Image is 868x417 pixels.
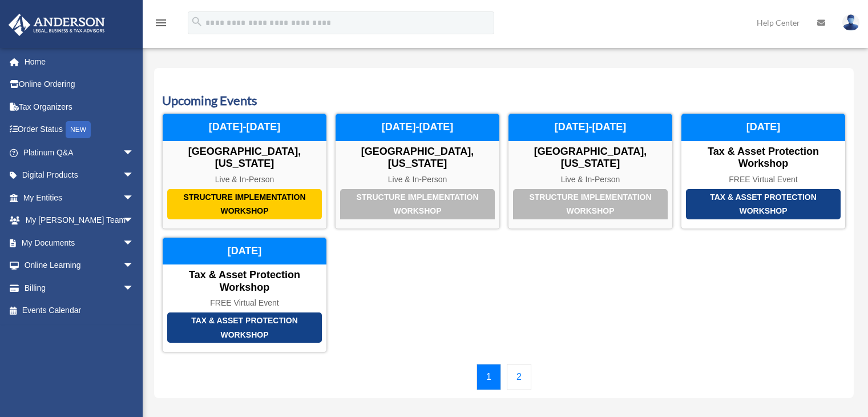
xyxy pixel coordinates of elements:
a: Tax Organizers [8,95,151,118]
div: [DATE]-[DATE] [163,114,326,141]
span: arrow_drop_down [123,186,146,210]
a: Structure Implementation Workshop [GEOGRAPHIC_DATA], [US_STATE] Live & In-Person [DATE]-[DATE] [335,113,500,228]
span: arrow_drop_down [123,209,146,232]
a: My Documentsarrow_drop_down [8,231,151,254]
div: Tax & Asset Protection Workshop [686,189,841,219]
a: Billingarrow_drop_down [8,276,151,299]
span: arrow_drop_down [123,276,146,300]
div: [DATE]-[DATE] [336,114,499,141]
img: Anderson Advisors Platinum Portal [5,14,108,36]
div: [DATE]-[DATE] [508,114,672,141]
a: Events Calendar [8,299,146,322]
div: Live & In-Person [163,175,326,185]
div: NEW [66,121,91,138]
div: FREE Virtual Event [163,298,326,308]
div: [GEOGRAPHIC_DATA], [US_STATE] [336,146,499,170]
a: Digital Productsarrow_drop_down [8,164,151,187]
span: arrow_drop_down [123,141,146,165]
a: My [PERSON_NAME] Teamarrow_drop_down [8,209,151,232]
a: Structure Implementation Workshop [GEOGRAPHIC_DATA], [US_STATE] Live & In-Person [DATE]-[DATE] [508,113,673,228]
a: Platinum Q&Aarrow_drop_down [8,141,151,164]
span: arrow_drop_down [123,254,146,278]
a: 2 [507,364,531,390]
div: Tax & Asset Protection Workshop [167,312,322,343]
div: [DATE] [681,114,845,141]
div: FREE Virtual Event [681,175,845,185]
div: Structure Implementation Workshop [167,189,322,219]
div: Tax & Asset Protection Workshop [681,146,845,170]
div: [GEOGRAPHIC_DATA], [US_STATE] [508,146,672,170]
a: menu [154,20,168,30]
div: [DATE] [163,238,326,265]
span: arrow_drop_down [123,164,146,187]
a: 1 [477,364,501,390]
div: Live & In-Person [336,175,499,185]
h3: Upcoming Events [162,92,846,110]
a: Tax & Asset Protection Workshop Tax & Asset Protection Workshop FREE Virtual Event [DATE] [162,237,327,352]
a: Tax & Asset Protection Workshop Tax & Asset Protection Workshop FREE Virtual Event [DATE] [681,113,846,228]
img: User Pic [842,14,859,31]
i: search [191,15,203,28]
a: Online Ordering [8,73,151,96]
a: Home [8,50,151,73]
a: Order StatusNEW [8,118,151,142]
a: Online Learningarrow_drop_down [8,254,151,277]
div: Structure Implementation Workshop [340,189,495,219]
div: Live & In-Person [508,175,672,185]
i: menu [154,16,168,30]
div: [GEOGRAPHIC_DATA], [US_STATE] [163,146,326,170]
span: arrow_drop_down [123,231,146,255]
div: Tax & Asset Protection Workshop [163,269,326,294]
a: Structure Implementation Workshop [GEOGRAPHIC_DATA], [US_STATE] Live & In-Person [DATE]-[DATE] [162,113,327,228]
a: My Entitiesarrow_drop_down [8,186,151,209]
div: Structure Implementation Workshop [513,189,668,219]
